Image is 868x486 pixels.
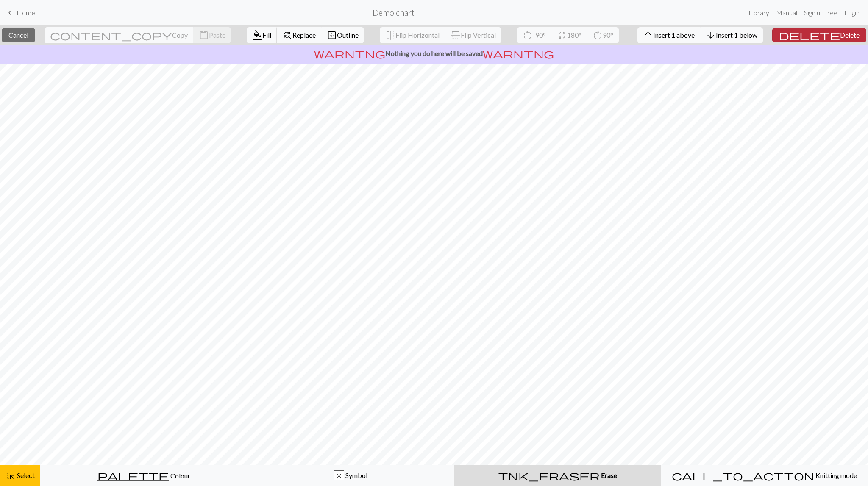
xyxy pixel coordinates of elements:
[567,31,581,39] span: 180°
[314,47,385,59] span: warning
[373,8,415,17] h2: Demo chart
[6,469,16,481] span: highlight_alt
[169,472,190,480] span: Colour
[551,27,587,43] button: 180°
[337,31,359,39] span: Outline
[637,27,701,43] button: Insert 1 above
[262,31,271,39] span: Fill
[380,27,445,43] button: Flip Horizontal
[385,29,395,41] span: flip
[292,31,316,39] span: Replace
[643,29,653,41] span: arrow_upward
[454,465,661,486] button: Erase
[16,471,35,479] span: Select
[587,27,619,43] button: 90°
[17,8,35,17] span: Home
[840,31,860,39] span: Delete
[344,471,367,479] span: Symbol
[661,465,868,486] button: Knitting mode
[277,27,322,43] button: Replace
[5,7,15,19] span: keyboard_arrow_left
[321,27,364,43] button: Outline
[603,31,613,39] span: 90°
[445,27,501,43] button: Flip Vertical
[841,4,863,21] a: Login
[557,29,567,41] span: sync
[523,29,533,41] span: rotate_left
[450,30,462,40] span: flip
[3,48,865,58] p: Nothing you do here will be saved
[706,29,716,41] span: arrow_downward
[5,6,35,20] a: Home
[40,465,248,486] button: Colour
[772,28,866,42] button: Delete
[8,31,28,39] span: Cancel
[517,27,552,43] button: -90°
[247,27,277,43] button: Fill
[716,31,757,39] span: Insert 1 below
[50,29,172,41] span: content_copy
[248,465,455,486] button: x Symbol
[653,31,695,39] span: Insert 1 above
[814,471,857,479] span: Knitting mode
[2,28,35,42] button: Cancel
[600,471,617,479] span: Erase
[745,4,773,21] a: Library
[172,31,188,39] span: Copy
[498,469,600,481] span: ink_eraser
[252,29,262,41] span: format_color_fill
[282,29,292,41] span: find_replace
[672,469,814,481] span: call_to_action
[773,4,801,21] a: Manual
[45,27,194,43] button: Copy
[533,31,546,39] span: -90°
[97,469,169,481] span: palette
[461,31,496,39] span: Flip Vertical
[593,29,603,41] span: rotate_right
[801,4,841,21] a: Sign up free
[779,29,840,41] span: delete
[334,471,344,481] div: x
[483,47,554,59] span: warning
[395,31,440,39] span: Flip Horizontal
[327,29,337,41] span: border_outer
[700,27,763,43] button: Insert 1 below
